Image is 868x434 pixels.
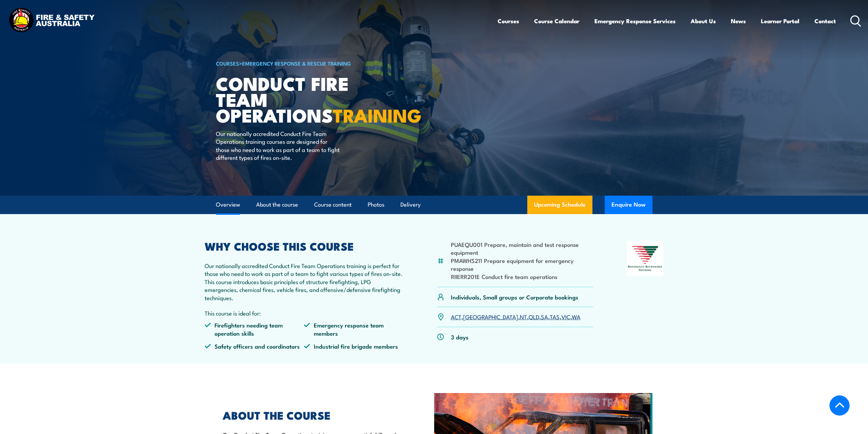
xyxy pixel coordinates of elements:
[451,313,580,321] p: , , , , , , ,
[256,196,298,214] a: About the course
[534,12,579,30] a: Course Calendar
[527,196,592,214] a: Upcoming Schedule
[400,196,421,214] a: Delivery
[627,241,664,276] img: Nationally Recognised Training logo.
[242,59,351,67] a: Emergency Response & Rescue Training
[451,240,594,256] li: PUAEQU001 Prepare, maintain and test response equipment
[216,59,384,67] h6: >
[205,321,304,337] li: Firefighters needing team operation skills
[368,196,384,214] a: Photos
[605,196,652,214] button: Enquire Now
[561,312,570,321] a: VIC
[541,312,548,321] a: SA
[216,59,239,67] a: COURSES
[520,312,527,321] a: NT
[451,312,461,321] a: ACT
[304,342,403,350] li: Industrial fire brigade members
[814,12,836,30] a: Contact
[451,272,594,280] li: RIIERR201E Conduct fire team operations
[731,12,746,30] a: News
[498,12,519,30] a: Courses
[451,333,469,341] p: 3 days
[205,309,404,317] p: This course is ideal for:
[216,75,384,123] h1: Conduct Fire Team Operations
[572,312,580,321] a: WA
[529,312,539,321] a: QLD
[205,241,404,251] h2: WHY CHOOSE THIS COURSE
[205,262,404,302] p: Our nationally accredited Conduct Fire Team Operations training is perfect for those who need to ...
[594,12,676,30] a: Emergency Response Services
[550,312,560,321] a: TAS
[304,321,403,337] li: Emergency response team members
[223,410,403,420] h2: ABOUT THE COURSE
[216,196,240,214] a: Overview
[451,256,594,272] li: PMAWHS211 Prepare equipment for emergency response
[761,12,799,30] a: Learner Portal
[216,129,340,162] p: Our nationally accredited Conduct Fire Team Operations training courses are designed for those wh...
[333,100,422,129] strong: TRAINING
[463,312,518,321] a: [GEOGRAPHIC_DATA]
[691,12,716,30] a: About Us
[314,196,352,214] a: Course content
[451,293,578,301] p: Individuals, Small groups or Corporate bookings
[205,342,304,350] li: Safety officers and coordinators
